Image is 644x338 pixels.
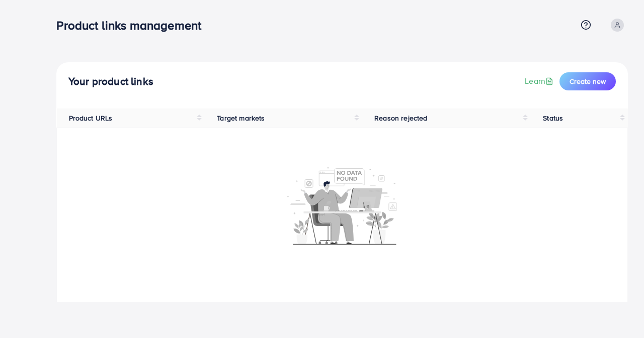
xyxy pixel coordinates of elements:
[559,72,616,90] button: Create new
[374,113,427,123] span: Reason rejected
[56,18,209,33] h3: Product links management
[543,113,563,123] span: Status
[68,75,153,88] h4: Your product links
[570,76,606,86] span: Create new
[525,75,555,87] a: Learn
[287,166,397,245] img: No account
[69,113,113,123] span: Product URLs
[217,113,265,123] span: Target markets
